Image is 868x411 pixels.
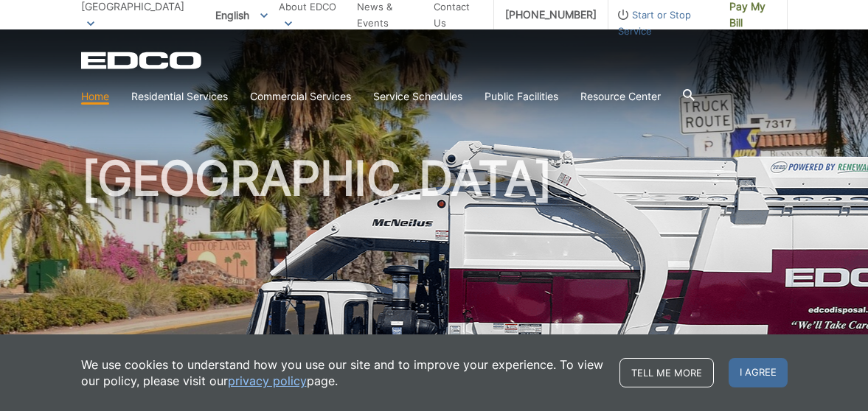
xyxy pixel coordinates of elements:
[373,88,462,105] a: Service Schedules
[729,358,788,387] span: I agree
[485,88,558,105] a: Public Facilities
[250,88,351,105] a: Commercial Services
[228,373,307,389] a: privacy policy
[204,3,279,27] span: English
[81,88,109,105] a: Home
[619,358,714,387] a: Tell me more
[81,356,605,389] p: We use cookies to understand how you use our site and to improve your experience. To view our pol...
[131,88,228,105] a: Residential Services
[81,52,204,69] a: EDCD logo. Return to the homepage.
[580,88,661,105] a: Resource Center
